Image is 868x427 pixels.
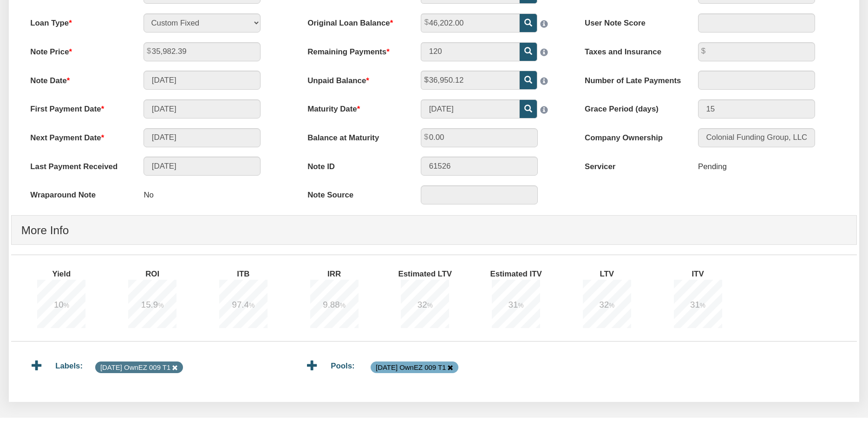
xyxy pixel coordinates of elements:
[144,99,261,118] input: MM/DD/YYYY
[21,71,134,86] label: Note Date
[287,264,392,280] label: IRR
[376,362,446,372] div: [DATE] OwnEZ 009 T1
[298,157,411,172] label: Note ID
[650,264,755,280] label: ITV
[105,264,210,280] label: ROI
[575,128,688,144] label: Company Ownership
[575,99,688,115] label: Grace Period (days)
[298,42,411,58] label: Remaining Payments
[468,264,573,280] label: Estimated ITV
[144,185,154,205] p: No
[298,128,411,144] label: Balance at Maturity
[21,218,847,243] h4: More Info
[298,71,411,86] label: Unpaid Balance
[144,157,261,176] input: MM/DD/YYYY
[21,157,134,172] label: Last Payment Received
[698,157,727,177] div: Pending
[298,13,411,29] label: Original Loan Balance
[21,42,134,58] label: Note Price
[144,71,261,90] input: MM/DD/YYYY
[100,362,170,372] div: [DATE] OwnEZ 009 T1
[14,264,119,280] label: Yield
[331,351,371,372] div: Pools:
[575,13,688,29] label: User Note Score
[21,128,134,144] label: Next Payment Date
[298,185,411,201] label: Note Source
[559,264,664,280] label: LTV
[21,13,134,29] label: Loan Type
[144,128,261,147] input: MM/DD/YYYY
[575,71,688,86] label: Number of Late Payments
[21,185,134,201] label: Wraparound Note
[575,157,688,172] label: Servicer
[196,264,300,280] label: ITB
[55,351,95,372] div: Labels:
[575,42,688,58] label: Taxes and Insurance
[421,99,520,118] input: MM/DD/YYYY
[378,264,483,280] label: Estimated LTV
[21,99,134,115] label: First Payment Date
[298,99,411,115] label: Maturity Date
